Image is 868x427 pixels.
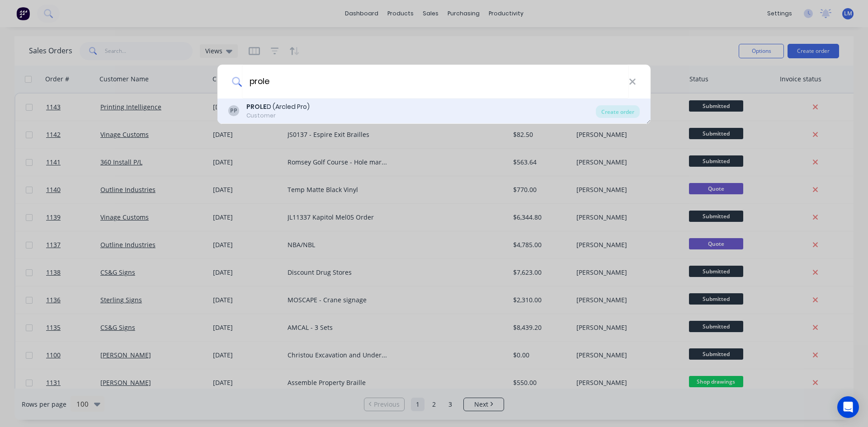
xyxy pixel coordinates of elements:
input: Enter a customer name to create a new order... [242,65,629,99]
b: PROLE [246,102,267,111]
div: Open Intercom Messenger [837,396,859,418]
div: D (Arcled Pro) [246,102,310,112]
div: Customer [246,112,310,120]
div: Create order [596,105,640,118]
div: PP [228,105,239,116]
